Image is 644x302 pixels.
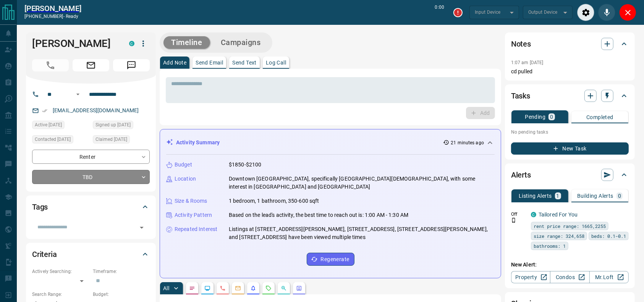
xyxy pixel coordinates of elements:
a: Condos [550,271,589,283]
svg: Listing Alerts [250,285,256,291]
span: ready [66,14,79,19]
span: Contacted [DATE] [35,136,71,143]
p: 1:07 am [DATE] [511,60,544,65]
a: [EMAIL_ADDRESS][DOMAIN_NAME] [53,107,139,113]
div: Renter [32,150,150,164]
p: Building Alerts [577,193,613,199]
p: Repeated Interest [175,225,217,233]
a: Property [511,271,550,283]
h1: [PERSON_NAME] [32,37,118,50]
p: Budget [175,161,192,169]
button: Regenerate [307,253,354,266]
div: condos.ca [129,41,134,46]
svg: Requests [265,285,272,291]
div: Sat Aug 09 2025 [93,135,150,146]
p: Budget: [93,291,150,298]
p: 0:00 [435,4,444,21]
p: Pending [525,114,545,120]
p: Downtown [GEOGRAPHIC_DATA], specifically [GEOGRAPHIC_DATA][DEMOGRAPHIC_DATA], with some interest ... [229,175,495,191]
svg: Emails [235,285,241,291]
p: cd pulled [511,68,629,76]
p: Size & Rooms [175,197,207,205]
div: condos.ca [531,212,536,217]
span: Active [DATE] [35,121,62,129]
svg: Agent Actions [296,285,302,291]
p: [PHONE_NUMBER] - [24,13,81,20]
p: Activity Summary [176,139,220,147]
p: 1 [557,193,560,199]
svg: Email Verified [42,108,47,113]
div: Audio Settings [577,4,594,21]
div: Close [619,4,636,21]
div: Criteria [32,245,150,263]
svg: Push Notification Only [511,218,516,223]
p: Timeframe: [93,268,150,275]
p: Actively Searching: [32,268,89,275]
p: Send Text [232,60,257,65]
p: Completed [586,115,613,120]
span: bathrooms: 1 [534,242,566,250]
span: Signed up [DATE] [95,121,131,129]
p: Add Note [163,60,186,65]
p: 21 minutes ago [451,139,484,146]
svg: Calls [220,285,226,291]
span: Email [73,59,109,71]
p: Location [175,175,196,183]
div: Mute [598,4,615,21]
div: TBD [32,170,150,184]
p: Off [511,211,526,218]
button: Campaigns [213,36,269,49]
button: New Task [511,142,629,155]
p: 0 [618,193,621,199]
span: Message [113,59,150,71]
button: Open [73,90,83,99]
p: $1850-$2100 [229,161,261,169]
span: beds: 0.1-0.1 [591,232,626,240]
span: Claimed [DATE] [95,136,127,143]
a: Mr.Loft [589,271,629,283]
div: Activity Summary21 minutes ago [166,136,495,150]
div: Tasks [511,87,629,105]
svg: Opportunities [281,285,287,291]
div: Sat Aug 09 2025 [32,135,89,146]
span: Call [32,59,69,71]
svg: Lead Browsing Activity [204,285,210,291]
div: Alerts [511,166,629,184]
div: Sat Aug 09 2025 [93,121,150,131]
p: Log Call [266,60,286,65]
p: 0 [550,114,553,120]
p: Search Range: [32,291,89,298]
h2: Alerts [511,169,531,181]
p: 1 bedroom, 1 bathroom, 350-600 sqft [229,197,319,205]
p: Listing Alerts [519,193,552,199]
div: Tags [32,198,150,216]
p: Listings at [STREET_ADDRESS][PERSON_NAME], [STREET_ADDRESS], [STREET_ADDRESS][PERSON_NAME], and [... [229,225,495,241]
a: Tailored For You [539,212,578,218]
div: Notes [511,35,629,53]
button: Timeline [163,36,210,49]
p: Activity Pattern [175,211,212,219]
span: size range: 324,658 [534,232,584,240]
svg: Notes [189,285,195,291]
p: All [163,286,169,291]
h2: Tags [32,201,48,213]
div: Tue Aug 12 2025 [32,121,89,131]
p: Send Email [196,60,223,65]
a: [PERSON_NAME] [24,4,81,13]
p: Based on the lead's activity, the best time to reach out is: 1:00 AM - 1:30 AM [229,211,408,219]
h2: Tasks [511,90,530,102]
span: rent price range: 1665,2255 [534,222,606,230]
h2: Criteria [32,248,57,260]
h2: Notes [511,38,531,50]
p: New Alert: [511,261,629,269]
button: Open [136,222,147,233]
p: No pending tasks [511,126,629,138]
